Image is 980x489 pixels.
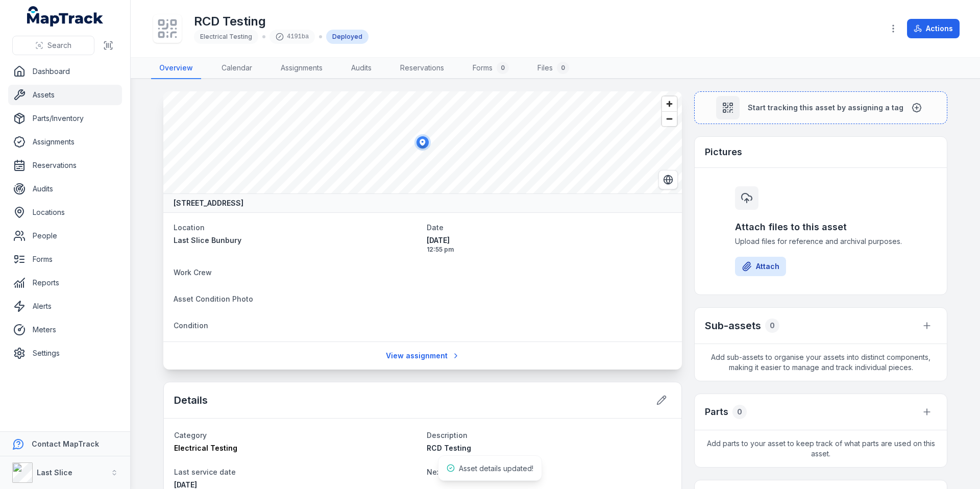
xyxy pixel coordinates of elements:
[8,61,122,82] a: Dashboard
[662,96,677,111] button: Zoom in
[427,223,444,232] span: Date
[151,58,201,79] a: Overview
[8,108,122,129] a: Parts/Inventory
[748,103,903,113] span: Start tracking this asset by assigning a tag
[8,343,122,363] a: Settings
[694,91,947,124] button: Start tracking this asset by assigning a tag
[907,19,960,38] button: Actions
[174,321,208,330] span: Condition
[174,480,197,489] time: 04/06/2025, 12:00:00 am
[427,235,672,246] span: [DATE]
[8,202,122,223] a: Locations
[427,431,468,439] span: Description
[695,344,947,381] span: Add sub-assets to organise your assets into distinct components, making it easier to manage and t...
[174,223,205,232] span: Location
[326,30,369,44] div: Deployed
[174,295,253,303] span: Asset Condition Photo
[174,198,243,208] strong: [STREET_ADDRESS]
[12,36,94,55] button: Search
[174,235,419,246] a: Last Slice Bunbury
[459,464,533,473] span: Asset details updated!
[705,405,728,419] h3: Parts
[379,346,467,365] a: View assignment
[735,220,906,234] h3: Attach files to this asset
[735,236,906,247] span: Upload files for reference and archival purposes.
[695,430,947,467] span: Add parts to your asset to keep track of what parts are used on this asset.
[427,444,471,452] span: RCD Testing
[705,319,761,333] h2: Sub-assets
[32,439,99,448] strong: Contact MapTrack
[273,58,331,79] a: Assignments
[8,296,122,316] a: Alerts
[200,33,252,40] span: Electrical Testing
[174,431,207,439] span: Category
[662,111,677,126] button: Zoom out
[8,179,122,199] a: Audits
[8,155,122,176] a: Reservations
[174,236,241,244] span: Last Slice Bunbury
[174,480,197,489] span: [DATE]
[269,30,315,44] div: 4191ba
[343,58,380,79] a: Audits
[194,13,369,30] h1: RCD Testing
[427,246,672,254] span: 12:55 pm
[174,268,212,277] span: Work Crew
[497,62,509,74] div: 0
[47,40,71,51] span: Search
[8,249,122,270] a: Forms
[464,58,517,79] a: Forms0
[705,145,742,159] h3: Pictures
[174,444,237,452] span: Electrical Testing
[765,319,779,333] div: 0
[37,468,72,477] strong: Last Slice
[213,58,260,79] a: Calendar
[27,6,104,27] a: MapTrack
[8,132,122,152] a: Assignments
[8,85,122,105] a: Assets
[8,320,122,340] a: Meters
[163,91,682,193] canvas: Map
[174,468,236,476] span: Last service date
[392,58,452,79] a: Reservations
[557,62,569,74] div: 0
[8,273,122,293] a: Reports
[529,58,577,79] a: Files0
[427,468,488,476] span: Next Service Due
[732,405,747,419] div: 0
[427,235,672,254] time: 10/10/2025, 12:55:25 pm
[174,393,208,407] h2: Details
[658,170,678,189] button: Switch to Satellite View
[8,226,122,246] a: People
[735,257,786,276] button: Attach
